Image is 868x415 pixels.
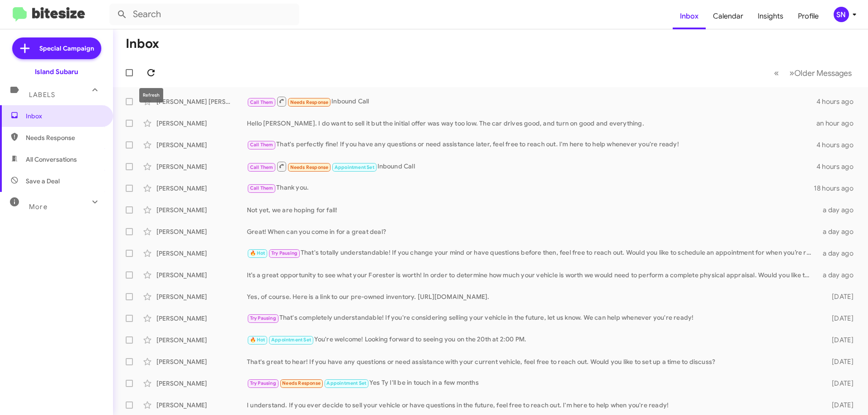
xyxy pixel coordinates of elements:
[826,7,858,22] button: SN
[290,164,329,170] span: Needs Response
[271,337,311,343] span: Appointment Set
[247,292,817,301] div: Yes, of course. Here is a link to our pre-owned inventory. [URL][DOMAIN_NAME].
[250,185,274,191] span: Call Them
[156,357,247,366] div: [PERSON_NAME]
[750,3,791,29] a: Insights
[816,97,861,106] div: 4 hours ago
[247,378,817,388] div: Yes Ty I'll be in touch in a few months
[791,3,826,29] a: Profile
[29,203,47,211] span: More
[282,380,321,386] span: Needs Response
[326,380,366,386] span: Appointment Set
[247,119,816,128] div: Hello [PERSON_NAME]. I do want to sell it but the initial offer was way too low. The car drives g...
[29,91,55,99] span: Labels
[817,270,861,280] div: a day ago
[816,140,861,149] div: 4 hours ago
[156,379,247,388] div: [PERSON_NAME]
[817,227,861,236] div: a day ago
[817,205,861,214] div: a day ago
[156,205,247,214] div: [PERSON_NAME]
[109,4,299,25] input: Search
[156,119,247,128] div: [PERSON_NAME]
[247,227,817,236] div: Great! When can you come in for a great deal?
[12,37,101,59] a: Special Campaign
[156,184,247,193] div: [PERSON_NAME]
[247,357,817,366] div: That's great to hear! If you have any questions or need assistance with your current vehicle, fee...
[26,155,77,164] span: All Conversations
[156,249,247,258] div: [PERSON_NAME]
[816,119,861,128] div: an hour ago
[156,292,247,301] div: [PERSON_NAME]
[126,37,159,51] h1: Inbox
[247,248,817,258] div: That's totally understandable! If you change your mind or have questions before then, feel free t...
[247,401,817,410] div: I understand. If you ever decide to sell your vehicle or have questions in the future, feel free ...
[789,67,794,79] span: »
[290,99,329,105] span: Needs Response
[250,315,276,321] span: Try Pausing
[335,164,374,170] span: Appointment Set
[247,140,816,150] div: That's perfectly fine! If you have any questions or need assistance later, feel free to reach out...
[794,68,852,78] span: Older Messages
[247,183,814,193] div: Thank you.
[250,142,274,148] span: Call Them
[247,161,816,172] div: Inbound Call
[156,97,247,106] div: [PERSON_NAME] [PERSON_NAME]
[817,379,861,388] div: [DATE]
[247,270,817,280] div: It’s a great opportunity to see what your Forester is worth! In order to determine how much your ...
[35,67,78,76] div: Island Subaru
[247,313,817,323] div: That's completely understandable! If you're considering selling your vehicle in the future, let u...
[817,401,861,410] div: [DATE]
[26,133,103,142] span: Needs Response
[817,249,861,258] div: a day ago
[26,177,60,186] span: Save a Deal
[817,336,861,345] div: [DATE]
[39,44,94,53] span: Special Campaign
[156,162,247,171] div: [PERSON_NAME]
[817,292,861,301] div: [DATE]
[816,162,861,171] div: 4 hours ago
[774,67,779,79] span: «
[156,401,247,410] div: [PERSON_NAME]
[769,64,784,82] button: Previous
[250,380,276,386] span: Try Pausing
[250,99,274,105] span: Call Them
[139,88,163,103] div: Refresh
[156,314,247,323] div: [PERSON_NAME]
[673,3,706,29] a: Inbox
[250,250,265,256] span: 🔥 Hot
[247,335,817,345] div: You're welcome! Looking forward to seeing you on the 20th at 2:00 PM.
[247,205,817,214] div: Not yet, we are hoping for fall!
[784,64,857,82] button: Next
[156,140,247,149] div: [PERSON_NAME]
[250,337,265,343] span: 🔥 Hot
[814,184,861,193] div: 18 hours ago
[769,64,857,82] nav: Page navigation example
[156,270,247,280] div: [PERSON_NAME]
[271,250,297,256] span: Try Pausing
[26,112,103,121] span: Inbox
[247,96,816,107] div: Inbound Call
[817,314,861,323] div: [DATE]
[250,164,274,170] span: Call Them
[156,227,247,236] div: [PERSON_NAME]
[817,357,861,366] div: [DATE]
[156,336,247,345] div: [PERSON_NAME]
[834,7,849,22] div: SN
[706,3,750,29] a: Calendar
